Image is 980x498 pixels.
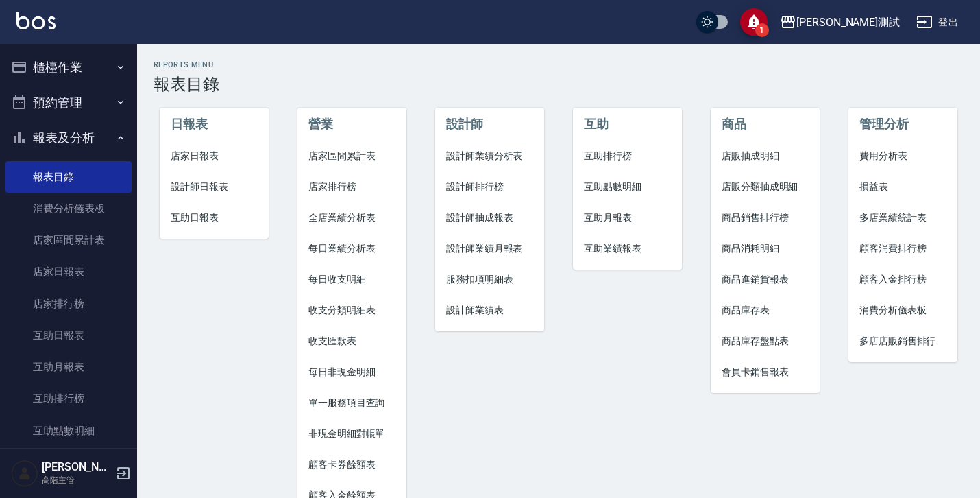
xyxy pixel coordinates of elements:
[160,108,269,141] li: 日報表
[308,427,395,441] span: 非現金明細對帳單
[711,141,820,171] a: 店販抽成明細
[711,326,820,357] a: 商品庫存盤點表
[446,241,533,256] span: 設計師業績月報表
[722,149,809,163] span: 店販抽成明細
[584,241,671,256] span: 互助業績報表
[722,365,809,379] span: 會員卡銷售報表
[435,295,544,326] a: 設計師業績表
[446,272,533,287] span: 服務扣項明細表
[796,14,900,31] div: [PERSON_NAME]測試
[722,334,809,348] span: 商品庫存盤點表
[308,365,395,379] span: 每日非現金明細
[573,233,682,264] a: 互助業績報表
[911,10,964,35] button: 登出
[5,351,132,383] a: 互助月報表
[722,272,809,287] span: 商品進銷貨報表
[42,474,112,486] p: 高階主管
[297,295,406,326] a: 收支分類明細表
[5,224,132,256] a: 店家區間累計表
[154,75,964,94] h3: 報表目錄
[848,295,957,326] a: 消費分析儀表板
[308,334,395,348] span: 收支匯款表
[160,141,269,171] a: 店家日報表
[154,60,964,69] h2: Reports Menu
[573,141,682,171] a: 互助排行榜
[573,108,682,141] li: 互助
[297,388,406,418] a: 單一服務項目查詢
[5,415,132,447] a: 互助點數明細
[5,256,132,287] a: 店家日報表
[5,320,132,351] a: 互助日報表
[297,141,406,171] a: 店家區間累計表
[297,357,406,388] a: 每日非現金明細
[11,460,38,487] img: Person
[308,272,395,287] span: 每日收支明細
[5,193,132,224] a: 消費分析儀表板
[297,108,406,141] li: 營業
[308,458,395,472] span: 顧客卡券餘額表
[308,396,395,410] span: 單一服務項目查詢
[848,171,957,202] a: 損益表
[584,211,671,225] span: 互助月報表
[446,211,533,225] span: 設計師抽成報表
[308,149,395,163] span: 店家區間累計表
[5,383,132,414] a: 互助排行榜
[573,202,682,233] a: 互助月報表
[848,326,957,357] a: 多店店販銷售排行
[722,180,809,194] span: 店販分類抽成明細
[711,295,820,326] a: 商品庫存表
[711,357,820,388] a: 會員卡銷售報表
[573,171,682,202] a: 互助點數明細
[848,233,957,264] a: 顧客消費排行榜
[722,211,809,225] span: 商品銷售排行榜
[435,171,544,202] a: 設計師排行榜
[711,108,820,141] li: 商品
[435,202,544,233] a: 設計師抽成報表
[308,180,395,194] span: 店家排行榜
[297,418,406,449] a: 非現金明細對帳單
[755,23,769,37] span: 1
[435,108,544,141] li: 設計師
[297,264,406,295] a: 每日收支明細
[42,460,112,474] h5: [PERSON_NAME]
[584,149,671,163] span: 互助排行榜
[297,449,406,480] a: 顧客卡券餘額表
[774,8,905,36] button: [PERSON_NAME]測試
[446,180,533,194] span: 設計師排行榜
[297,326,406,357] a: 收支匯款表
[446,303,533,318] span: 設計師業績表
[5,120,132,156] button: 報表及分析
[859,303,946,318] span: 消費分析儀表板
[297,202,406,233] a: 全店業績分析表
[859,149,946,163] span: 費用分析表
[859,180,946,194] span: 損益表
[308,241,395,256] span: 每日業績分析表
[435,233,544,264] a: 設計師業績月報表
[5,161,132,193] a: 報表目錄
[848,264,957,295] a: 顧客入金排行榜
[848,202,957,233] a: 多店業績統計表
[160,202,269,233] a: 互助日報表
[859,272,946,287] span: 顧客入金排行榜
[435,141,544,171] a: 設計師業績分析表
[584,180,671,194] span: 互助點數明細
[435,264,544,295] a: 服務扣項明細表
[740,8,768,36] button: save
[722,241,809,256] span: 商品消耗明細
[5,288,132,320] a: 店家排行榜
[446,149,533,163] span: 設計師業績分析表
[16,12,56,29] img: Logo
[171,211,258,225] span: 互助日報表
[297,171,406,202] a: 店家排行榜
[160,171,269,202] a: 設計師日報表
[171,149,258,163] span: 店家日報表
[171,180,258,194] span: 設計師日報表
[711,264,820,295] a: 商品進銷貨報表
[722,303,809,318] span: 商品庫存表
[5,49,132,85] button: 櫃檯作業
[848,108,957,141] li: 管理分析
[711,171,820,202] a: 店販分類抽成明細
[297,233,406,264] a: 每日業績分析表
[5,447,132,478] a: 互助業績報表
[711,233,820,264] a: 商品消耗明細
